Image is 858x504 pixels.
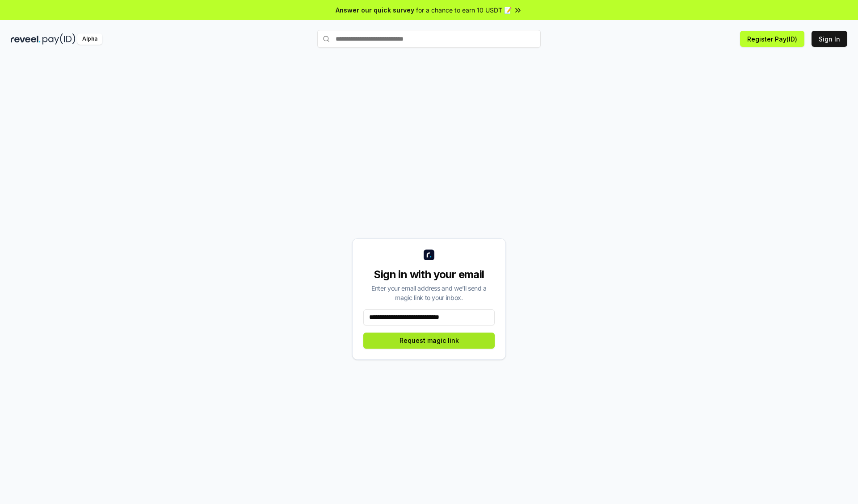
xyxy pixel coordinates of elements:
img: logo_small [424,250,434,260]
span: for a chance to earn 10 USDT 📝 [416,5,512,15]
div: Enter your email address and we’ll send a magic link to your inbox. [363,283,495,302]
button: Sign In [812,31,847,47]
button: Request magic link [363,333,495,349]
button: Register Pay(ID) [740,31,804,47]
div: Alpha [77,33,102,45]
img: reveel_dark [11,33,41,45]
span: Answer our quick survey [336,5,414,15]
div: Sign in with your email [363,267,495,282]
img: pay_id [42,33,76,45]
